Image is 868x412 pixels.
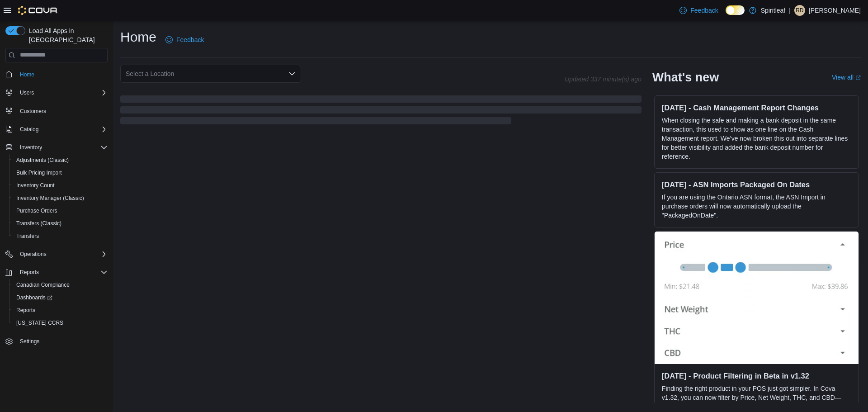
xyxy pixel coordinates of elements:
a: Canadian Compliance [13,279,73,290]
span: Inventory Count [16,182,55,189]
button: Inventory [2,141,111,154]
h3: [DATE] - ASN Imports Packaged On Dates [662,180,851,189]
span: Canadian Compliance [16,281,70,289]
p: [PERSON_NAME] [809,5,861,16]
span: Operations [20,251,47,258]
span: Bulk Pricing Import [16,169,62,176]
span: Catalog [16,124,108,135]
button: Transfers (Classic) [9,217,111,230]
span: Operations [16,249,108,260]
a: Adjustments (Classic) [13,155,72,166]
a: Home [16,69,38,80]
button: Open list of options [288,70,296,77]
button: Bulk Pricing Import [9,166,111,179]
span: Dark Mode [726,15,726,15]
img: Cova [18,6,58,15]
span: Customers [20,108,46,115]
button: Reports [2,266,111,279]
span: Catalog [20,126,38,133]
span: [US_STATE] CCRS [16,319,63,327]
span: Washington CCRS [13,317,108,328]
a: Inventory Manager (Classic) [13,193,88,204]
a: Feedback [676,1,722,19]
a: Transfers [13,231,42,242]
span: RD [796,5,803,16]
h3: [DATE] - Product Filtering in Beta in v1.32 [662,371,851,380]
button: Inventory [16,142,46,153]
span: Inventory [16,142,108,153]
button: Catalog [2,123,111,136]
button: Reports [9,304,111,317]
span: Canadian Compliance [13,279,108,290]
span: Transfers [16,232,39,240]
a: Settings [16,336,43,347]
button: Settings [2,335,111,348]
div: Ravi D [794,5,805,16]
span: Reports [16,267,108,278]
span: Load All Apps in [GEOGRAPHIC_DATA] [25,26,108,44]
input: Dark Mode [726,5,745,15]
button: Catalog [16,124,42,135]
button: Inventory Manager (Classic) [9,192,111,204]
button: Operations [16,249,50,260]
h1: Home [120,28,156,46]
span: Adjustments (Classic) [16,156,69,164]
a: Customers [16,106,50,117]
a: Bulk Pricing Import [13,167,66,178]
span: Customers [16,105,108,117]
span: Transfers [13,231,108,242]
span: Users [20,89,34,96]
button: Purchase Orders [9,204,111,217]
button: Users [16,87,38,98]
button: Operations [2,248,111,260]
span: Loading [120,97,642,126]
a: Reports [13,305,39,316]
button: [US_STATE] CCRS [9,317,111,329]
a: Dashboards [9,291,111,304]
p: | [789,5,791,16]
span: Transfers (Classic) [13,218,108,229]
span: Settings [16,336,108,347]
span: Transfers (Classic) [16,220,61,227]
span: Feedback [690,6,718,15]
p: Updated 337 minute(s) ago [565,76,642,83]
a: Inventory Count [13,180,58,191]
span: Dashboards [13,292,108,303]
nav: Complex example [5,64,108,372]
span: Feedback [176,35,204,44]
span: Home [16,69,108,80]
span: Users [16,87,108,98]
h2: What's new [652,70,719,85]
span: Adjustments (Classic) [13,155,108,166]
p: Spiritleaf [761,5,785,16]
p: If you are using the Ontario ASN format, the ASN Import in purchase orders will now automatically... [662,193,851,220]
button: Canadian Compliance [9,279,111,291]
button: Adjustments (Classic) [9,154,111,166]
span: Inventory Manager (Classic) [13,193,108,204]
span: Bulk Pricing Import [13,167,108,178]
a: Purchase Orders [13,205,61,216]
a: View allExternal link [832,74,861,81]
h3: [DATE] - Cash Management Report Changes [662,103,851,112]
button: Inventory Count [9,179,111,192]
button: Users [2,86,111,99]
span: Inventory [20,144,42,151]
span: Reports [20,269,39,276]
button: Customers [2,104,111,118]
p: When closing the safe and making a bank deposit in the same transaction, this used to show as one... [662,116,851,161]
span: Reports [13,305,108,316]
span: Purchase Orders [13,205,108,216]
span: Dashboards [16,294,52,301]
svg: External link [855,75,861,81]
a: Transfers (Classic) [13,218,65,229]
span: Purchase Orders [16,207,57,214]
button: Transfers [9,230,111,242]
a: Dashboards [13,292,56,303]
span: Inventory Manager (Classic) [16,194,84,202]
button: Reports [16,267,42,278]
span: Inventory Count [13,180,108,191]
span: Home [20,71,34,78]
a: Feedback [162,31,208,49]
span: Settings [20,338,39,345]
button: Home [2,68,111,81]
